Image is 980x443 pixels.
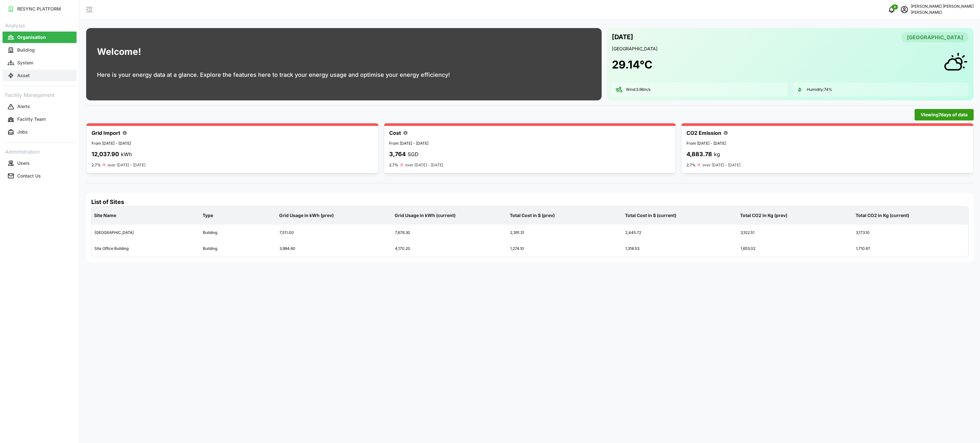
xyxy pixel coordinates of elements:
[277,241,391,257] div: 3,984.60
[3,20,77,30] p: Analysis
[911,4,974,10] p: [PERSON_NAME] [PERSON_NAME]
[392,241,507,257] div: 4,170.20
[17,34,46,40] p: Organisation
[687,141,968,147] p: From [DATE] - [DATE]
[624,207,736,224] p: Total Cost in $ (current)
[91,198,969,206] h4: List of Sites
[392,225,507,241] div: 7,676.30
[3,157,77,169] button: Users
[3,69,77,82] a: Asset
[92,163,101,168] p: 2.7%
[738,225,852,241] div: 3,102.51
[3,170,77,182] button: Contact Us
[121,150,132,158] p: kWh
[3,44,77,56] button: Building
[854,207,967,224] p: Total CO2 in Kg (current)
[807,87,832,92] p: Humidity: 74 %
[915,109,974,120] button: Viewing7days of data
[3,147,77,156] p: Administration
[509,207,621,224] p: Total Cost in $ (prev)
[907,33,963,42] span: [GEOGRAPHIC_DATA]
[3,44,77,56] a: Building
[405,162,443,168] p: over [DATE] - [DATE]
[17,116,46,122] p: Facility Team
[508,225,622,241] div: 2,391.31
[97,45,141,59] h1: Welcome!
[3,157,77,170] a: Users
[93,207,199,224] p: Site Name
[702,162,740,168] p: over [DATE] - [DATE]
[108,162,145,168] p: over [DATE] - [DATE]
[200,241,277,257] div: Building
[853,241,968,257] div: 1,710.67
[200,225,277,241] div: Building
[17,129,28,135] p: Jobs
[17,173,41,179] p: Contact Us
[3,170,77,182] a: Contact Us
[739,207,851,224] p: Total CO2 in Kg (prev)
[92,241,200,257] div: Site Office Building
[389,163,398,168] p: 2.7%
[3,3,77,15] button: RESYNC PLATFORM
[389,150,406,159] p: 3,764
[389,129,401,137] p: Cost
[687,129,721,137] p: CO2 Emission
[3,127,77,138] button: Jobs
[3,126,77,139] a: Jobs
[623,241,737,257] div: 1,318.53
[921,109,968,120] span: Viewing 7 days of data
[17,60,33,66] p: System
[17,6,61,12] p: RESYNC PLATFORM
[612,46,969,52] p: [GEOGRAPHIC_DATA]
[97,70,450,79] p: Here is your energy data at a glance. Explore the features here to track your energy usage and op...
[278,207,390,224] p: Grid Usage in kWh (prev)
[3,114,77,125] button: Facility Team
[3,113,77,126] a: Facility Team
[3,56,77,69] a: System
[3,57,77,69] button: System
[623,225,737,241] div: 2,445.72
[687,163,696,168] p: 2.7%
[277,225,391,241] div: 7,511.00
[17,72,30,79] p: Asset
[92,129,120,137] p: Grid Import
[911,10,974,16] p: [PERSON_NAME]
[393,207,506,224] p: Grid Usage in kWh (current)
[408,150,419,158] p: SGD
[3,31,77,44] a: Organisation
[714,150,720,158] p: kg
[17,160,30,166] p: Users
[3,101,77,113] button: Alerts
[17,47,35,53] p: Building
[853,225,968,241] div: 3,173.10
[92,225,200,241] div: [GEOGRAPHIC_DATA]
[92,141,373,147] p: From [DATE] - [DATE]
[3,90,77,99] p: Facility Management
[3,32,77,43] button: Organisation
[3,3,77,15] a: RESYNC PLATFORM
[3,70,77,81] button: Asset
[626,87,650,92] p: Wind: 3.96 m/s
[885,3,898,16] button: notifications
[201,207,276,224] p: Type
[389,141,671,147] p: From [DATE] - [DATE]
[92,150,119,159] p: 12,037.90
[3,100,77,113] a: Alerts
[17,103,30,110] p: Alerts
[508,241,622,257] div: 1,274.10
[894,5,896,9] span: 0
[687,150,712,159] p: 4,883.78
[612,32,633,42] p: [DATE]
[738,241,852,257] div: 1,653.02
[612,58,652,72] h1: 29.14 °C
[898,3,911,16] button: schedule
